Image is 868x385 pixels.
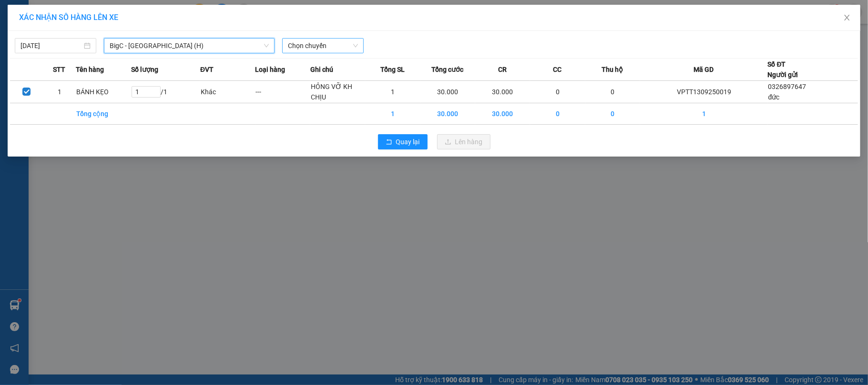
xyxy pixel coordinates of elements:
td: Tổng cộng [76,103,131,125]
li: Số 10 ngõ 15 Ngọc Hồi, Q.[PERSON_NAME], [GEOGRAPHIC_DATA] [89,23,398,35]
button: uploadLên hàng [437,134,490,149]
span: Mã GD [694,64,714,75]
td: 0 [585,81,640,103]
td: 1 [43,81,76,103]
td: 0 [530,103,585,125]
td: --- [255,81,310,103]
span: CR [498,64,507,75]
span: ĐVT [200,64,214,75]
td: 1 [640,103,768,125]
span: Ghi chú [310,64,333,75]
img: logo.jpg [12,12,60,59]
span: Số lượng [131,64,158,75]
div: Số ĐT Người gửi [768,59,798,80]
td: 30.000 [420,81,475,103]
b: GỬI : VP Thọ Tháp [12,69,120,85]
span: Thu hộ [602,64,623,75]
span: BigC - Nam Định (H) [110,39,269,53]
span: đức [768,93,780,101]
td: 1 [365,81,420,103]
span: 0326897647 [768,83,807,90]
span: STT [53,64,65,75]
td: 30.000 [475,81,530,103]
td: HỎNG VỠ KH CHỊU [310,81,365,103]
span: down [264,43,269,49]
td: 30.000 [475,103,530,125]
span: close [843,14,851,21]
span: XÁC NHẬN SỐ HÀNG LÊN XE [19,13,118,22]
td: BÁNH KẸO [76,81,131,103]
td: Khác [200,81,255,103]
span: Quay lại [396,137,420,147]
button: rollbackQuay lại [378,134,428,149]
span: rollback [386,138,392,146]
td: / 1 [131,81,200,103]
span: CC [553,64,562,75]
li: Hotline: 19001155 [89,35,398,47]
td: 0 [585,103,640,125]
span: Loại hàng [255,64,286,75]
span: Tổng SL [380,64,405,75]
span: Chọn chuyến [288,39,358,53]
td: 1 [365,103,420,125]
span: Tổng cước [431,64,463,75]
span: Tên hàng [76,64,104,75]
td: 30.000 [420,103,475,125]
td: VPTT1309250019 [640,81,768,103]
td: 0 [530,81,585,103]
button: Close [834,5,860,31]
input: 13/09/2025 [20,40,82,51]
